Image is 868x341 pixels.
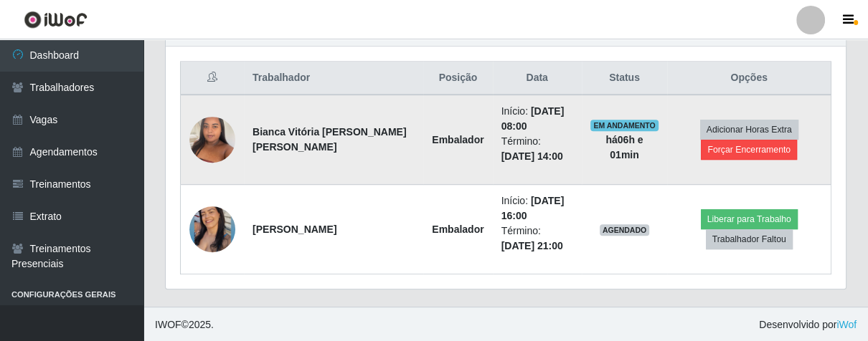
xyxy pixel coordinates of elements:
span: Desenvolvido por [759,317,857,332]
button: Adicionar Horas Extra [700,120,798,140]
span: AGENDADO [600,224,650,236]
time: [DATE] 08:00 [501,105,565,132]
li: Término: [501,224,573,254]
th: Status [582,62,668,95]
th: Trabalhador [244,62,423,95]
span: IWOF [155,319,181,330]
li: Início: [501,193,573,224]
img: 1754502098226.jpeg [189,201,235,258]
strong: Bianca Vitória [PERSON_NAME] [PERSON_NAME] [253,126,406,153]
a: iWof [836,319,857,330]
button: Forçar Encerramento [701,140,797,160]
th: Opções [667,62,831,95]
span: EM ANDAMENTO [590,120,659,131]
span: © 2025 . [155,317,214,332]
button: Liberar para Trabalho [701,209,798,229]
time: [DATE] 14:00 [501,150,563,162]
img: 1751846244221.jpeg [189,109,235,170]
img: CoreUI Logo [24,11,88,29]
strong: há 06 h e 01 min [605,134,643,160]
time: [DATE] 16:00 [501,195,565,221]
li: Início: [501,104,573,134]
button: Trabalhador Faltou [706,229,793,249]
th: Posição [423,62,492,95]
strong: [PERSON_NAME] [253,224,336,235]
strong: Embalador [432,224,483,235]
strong: Embalador [432,134,483,145]
th: Data [493,62,582,95]
li: Término: [501,134,573,164]
time: [DATE] 21:00 [501,240,563,251]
